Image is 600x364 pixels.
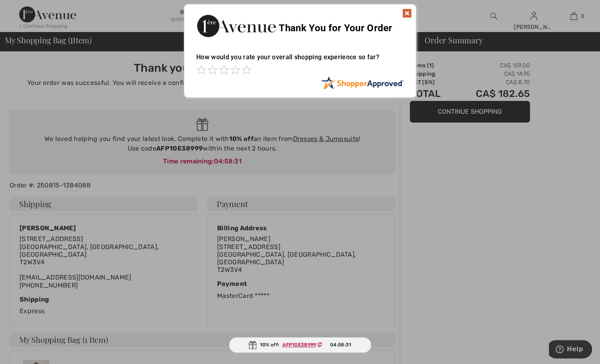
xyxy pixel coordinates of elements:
[330,341,351,348] span: 04:58:31
[229,337,371,353] div: 10% off:
[402,8,412,18] img: x
[282,342,316,348] ins: AFP10E38999
[249,341,257,349] img: Gift.svg
[196,12,276,39] img: Thank You for Your Order
[279,22,392,34] span: Thank You for Your Order
[18,6,34,13] span: Help
[196,45,404,76] div: How would you rate your overall shopping experience so far?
